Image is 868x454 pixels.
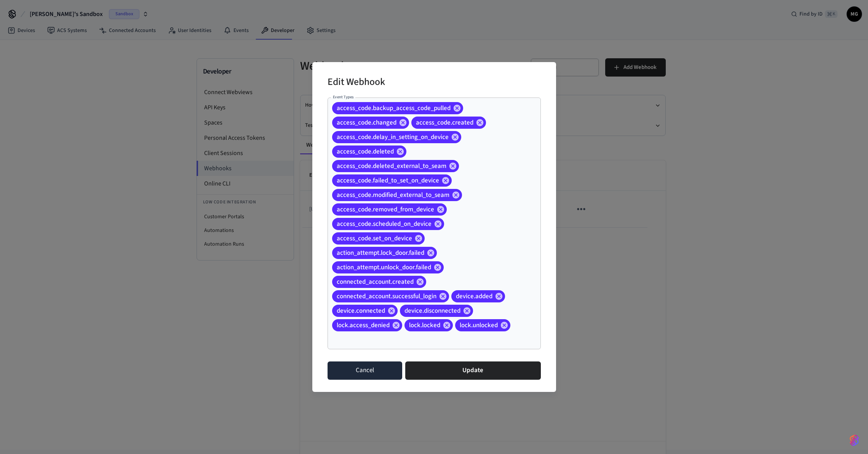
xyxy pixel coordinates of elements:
[332,133,453,141] span: access_code.delay_in_setting_on_device
[332,104,455,112] span: access_code.backup_access_code_pulled
[332,305,398,317] div: device.connected
[332,249,429,257] span: action_attempt.lock_door.failed
[332,276,426,288] div: connected_account.created
[332,232,425,245] div: access_code.set_on_device
[332,278,418,286] span: connected_account.created
[332,203,447,216] div: access_code.removed_from_device
[400,307,465,315] span: device.disconnected
[850,434,859,446] img: SeamLogoGradient.69752ec5.svg
[332,189,462,201] div: access_code.modified_external_to_seam
[400,305,473,317] div: device.disconnected
[332,119,401,126] span: access_code.changed
[332,247,437,259] div: action_attempt.lock_door.failed
[332,117,409,129] div: access_code.changed
[332,264,436,271] span: action_attempt.unlock_door.failed
[332,177,444,184] span: access_code.failed_to_set_on_device
[332,218,444,230] div: access_code.scheduled_on_device
[405,361,540,380] button: Update
[332,191,454,199] span: access_code.modified_external_to_seam
[404,319,453,331] div: lock.locked
[455,321,502,329] span: lock.unlocked
[332,174,452,187] div: access_code.failed_to_set_on_device
[332,293,441,300] span: connected_account.successful_login
[455,319,510,331] div: lock.unlocked
[411,119,478,126] span: access_code.created
[332,307,390,315] span: device.connected
[332,131,461,143] div: access_code.delay_in_setting_on_device
[332,160,459,172] div: access_code.deleted_external_to_seam
[404,321,445,329] span: lock.locked
[332,162,451,170] span: access_code.deleted_external_to_seam
[332,321,394,329] span: lock.access_denied
[332,319,402,331] div: lock.access_denied
[451,290,505,302] div: device.added
[332,261,444,273] div: action_attempt.unlock_door.failed
[333,94,354,100] label: Event Types
[332,220,436,228] span: access_code.scheduled_on_device
[332,235,417,242] span: access_code.set_on_device
[451,293,497,300] span: device.added
[411,117,486,129] div: access_code.created
[328,71,385,94] h2: Edit Webhook
[328,361,403,380] button: Cancel
[332,148,398,155] span: access_code.deleted
[332,102,463,114] div: access_code.backup_access_code_pulled
[332,206,439,213] span: access_code.removed_from_device
[332,290,449,302] div: connected_account.successful_login
[332,145,406,158] div: access_code.deleted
